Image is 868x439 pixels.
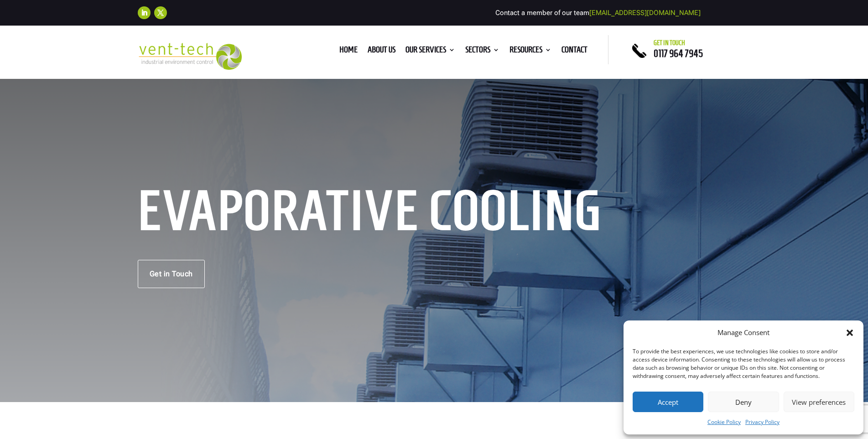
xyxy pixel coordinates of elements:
a: Contact [561,46,587,57]
button: Deny [708,392,779,412]
div: Manage Consent [717,327,769,338]
a: About us [368,46,395,57]
a: Follow on LinkedIn [138,6,151,19]
a: Follow on X [154,6,167,19]
span: Get in touch [654,39,685,46]
a: [EMAIL_ADDRESS][DOMAIN_NAME] [589,9,701,17]
a: Home [339,46,358,57]
a: Sectors [465,46,499,57]
a: 0117 964 7945 [654,48,703,59]
button: Accept [633,392,703,412]
a: Our Services [405,46,455,57]
span: Contact a member of our team [495,9,701,17]
div: Close dialog [845,328,854,337]
a: Get in Touch [138,260,205,288]
img: 2023-09-27T08_35_16.549ZVENT-TECH---Clear-background [138,43,242,70]
button: View preferences [784,392,854,412]
a: Cookie Policy [707,417,741,428]
a: Privacy Policy [745,417,780,428]
div: To provide the best experiences, we use technologies like cookies to store and/or access device i... [633,347,853,380]
a: Resources [509,46,551,57]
